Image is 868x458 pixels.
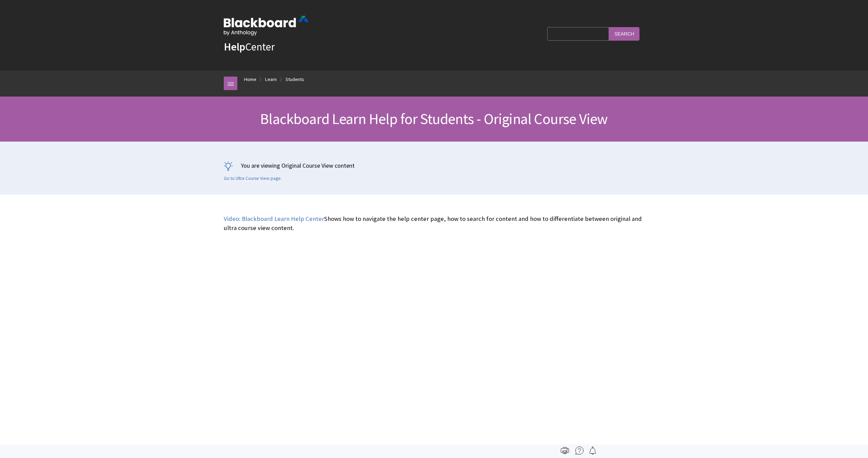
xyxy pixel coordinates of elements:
img: Follow this page [589,446,597,455]
a: Learn [265,75,277,84]
img: More help [575,446,584,455]
a: HelpCenter [224,40,275,54]
a: Home [244,75,256,84]
span: Blackboard Learn Help for Students - Original Course View [260,109,608,128]
img: Blackboard by Anthology [224,16,309,36]
p: You are viewing Original Course View content [224,161,644,170]
a: Go to Ultra Course View page. [224,175,282,182]
a: Video: Blackboard Learn Help Center [224,215,324,223]
a: Students [285,75,304,84]
strong: Help [224,40,245,54]
img: Print [561,446,569,455]
input: Search [609,27,639,40]
p: Shows how to navigate the help center page, how to search for content and how to differentiate be... [224,214,644,232]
